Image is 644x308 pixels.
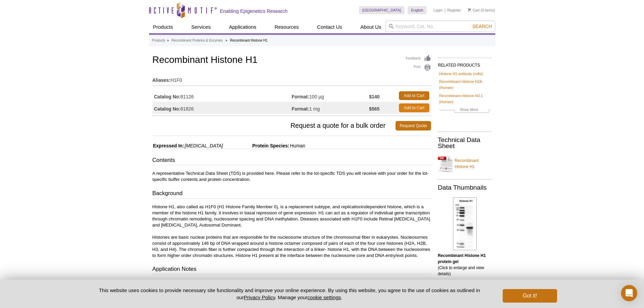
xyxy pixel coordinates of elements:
span: Request a quote for a bulk order [152,121,396,131]
a: Cart [468,8,480,13]
a: Privacy Policy [244,294,275,300]
span: Human [289,143,305,148]
strong: Format: [292,94,309,100]
a: Register [447,8,461,13]
button: cookie settings [307,294,341,300]
p: (Click to enlarge and view details) [438,253,492,277]
img: Your Cart [468,8,471,11]
a: Recombinant Histone H2A (Human) [439,78,491,91]
strong: $565 [369,106,380,112]
p: This website uses cookies to provide necessary site functionality and improve your online experie... [87,287,492,301]
li: | [445,6,446,14]
strong: Catalog No: [154,94,181,100]
td: 100 µg [292,90,369,102]
a: [GEOGRAPHIC_DATA] [359,6,405,14]
li: Recombinant Histone H1 [230,39,267,42]
a: Applications [225,21,260,33]
li: (0 items) [468,6,495,14]
strong: Format: [292,106,309,112]
a: Recombinant Histone H3.1 (Human) [439,93,491,105]
input: Keyword, Cat. No. [385,21,495,32]
td: 81126 [152,90,292,102]
h2: Technical Data Sheet [438,137,492,149]
button: Search [470,23,494,29]
a: About Us [356,21,385,33]
h2: Data Thumbnails [438,185,492,191]
a: Products [152,38,165,44]
h2: RELATED PRODUCTS [438,57,492,70]
td: 81826 [152,102,292,114]
a: Request Quote [396,121,431,131]
a: Show More [439,106,491,114]
a: Products [149,21,177,33]
span: Search [472,24,492,29]
div: Open Intercom Messenger [621,285,637,301]
a: English [408,6,427,14]
span: Expressed In: [152,143,184,148]
h3: Background [152,189,431,199]
p: A representative Technical Data Sheet (TDS) is provided here. Please refer to the lot-specific TD... [152,170,431,183]
a: Contact Us [313,21,346,33]
p: Histone H1, also called as H1F0 (H1 Histone Family Member 0), is a replacement subtype, and repli... [152,204,431,259]
i: [MEDICAL_DATA] [185,143,223,148]
button: Got it! [503,289,557,303]
h1: Recombinant Histone H1 [152,55,431,66]
a: Add to Cart [399,91,429,100]
h3: Contents [152,156,431,166]
li: » [167,39,169,42]
span: Protein Species: [224,143,289,148]
td: H1F0 [152,73,431,84]
strong: $140 [369,94,380,100]
a: Feedback [406,55,431,62]
h2: Enabling Epigenetics Research [220,8,288,14]
img: Recombinant Histone H1 protein gel [453,197,477,250]
a: Recombinant Proteins & Enzymes [171,38,223,44]
a: Recombinant Histone H1 [438,153,492,174]
a: Add to Cart [399,103,429,112]
a: Print [406,64,431,71]
a: Login [433,8,443,13]
b: Recombinant Histone H1 protein gel [438,253,486,264]
a: Histone H1 antibody (mAb) [439,71,483,77]
strong: Aliases: [152,77,171,83]
td: 1 mg [292,102,369,114]
li: » [225,39,228,42]
h3: Application Notes [152,265,431,275]
a: Services [187,21,215,33]
strong: Catalog No: [154,106,181,112]
a: Resources [270,21,303,33]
